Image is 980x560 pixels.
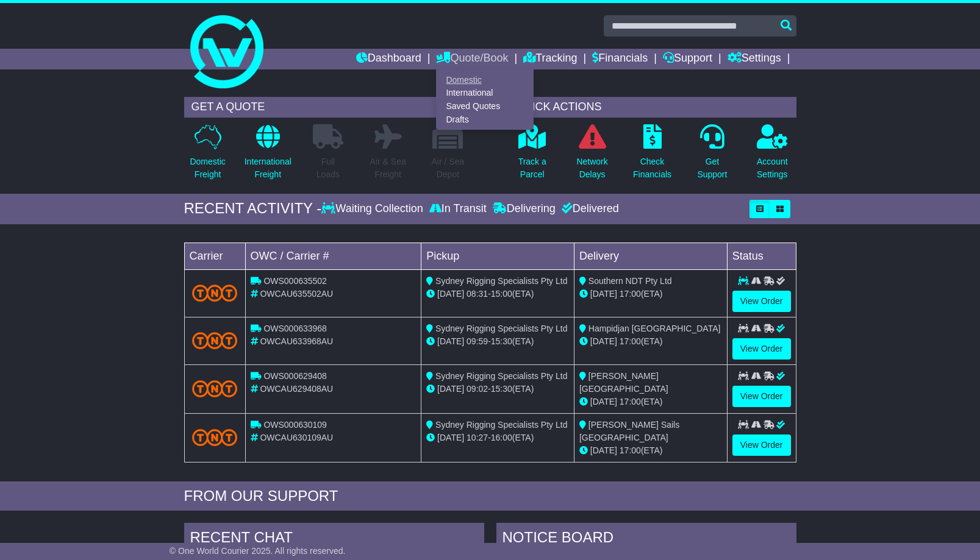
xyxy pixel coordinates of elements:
div: - (ETA) [426,431,569,444]
a: CheckFinancials [632,124,672,188]
p: Account Settings [757,155,788,181]
div: Delivered [559,202,619,216]
td: Carrier [184,243,245,269]
div: Delivering [490,202,559,216]
a: Tracking [523,49,577,69]
a: View Order [732,386,791,407]
span: [DATE] [437,289,464,299]
div: - (ETA) [426,383,569,395]
span: Sydney Rigging Specialists Pty Ltd [435,276,567,286]
p: Network Delays [576,155,607,181]
a: Dashboard [356,49,421,69]
span: OWCAU629408AU [260,384,333,394]
span: OWCAU633968AU [260,336,333,346]
span: OWCAU630109AU [260,433,333,442]
span: [DATE] [590,445,617,455]
div: - (ETA) [426,335,569,348]
span: [PERSON_NAME][GEOGRAPHIC_DATA] [579,371,668,394]
img: TNT_Domestic.png [192,332,238,349]
span: OWCAU635502AU [260,289,333,299]
div: (ETA) [579,335,722,348]
p: Air & Sea Freight [370,155,406,181]
span: [DATE] [437,384,464,394]
span: 10:27 [467,433,488,442]
div: RECENT ACTIVITY - [184,200,322,218]
span: Southern NDT Pty Ltd [588,276,672,286]
span: Sydney Rigging Specialists Pty Ltd [435,324,567,333]
p: Track a Parcel [518,155,546,181]
img: TNT_Domestic.png [192,429,238,445]
div: GET A QUOTE [184,97,472,118]
div: (ETA) [579,444,722,457]
div: - (ETA) [426,288,569,300]
span: [DATE] [590,397,617,406]
a: Financials [592,49,648,69]
span: 09:59 [467,336,488,346]
span: OWS000630109 [263,420,327,430]
span: 15:30 [491,336,512,346]
span: [DATE] [590,336,617,346]
span: 17:00 [620,445,641,455]
span: [PERSON_NAME] Sails [GEOGRAPHIC_DATA] [579,420,679,442]
div: QUICK ACTIONS [509,97,796,118]
span: 17:00 [620,336,641,346]
a: Domestic [437,73,533,87]
a: Track aParcel [518,124,547,188]
a: View Order [732,434,791,456]
div: RECENT CHAT [184,523,484,556]
a: Settings [728,49,781,69]
img: TNT_Domestic.png [192,285,238,301]
a: AccountSettings [756,124,789,188]
a: Saved Quotes [437,100,533,113]
p: Get Support [697,155,727,181]
span: OWS000633968 [263,324,327,333]
a: NetworkDelays [576,124,608,188]
a: DomesticFreight [189,124,226,188]
p: International Freight [245,155,291,181]
a: View Order [732,291,791,312]
div: Waiting Collection [321,202,426,216]
p: Air / Sea Depot [432,155,465,181]
td: Status [727,243,796,269]
a: GetSupport [696,124,728,188]
span: Hampidjan [GEOGRAPHIC_DATA] [588,324,721,333]
span: [DATE] [437,433,464,442]
a: InternationalFreight [244,124,292,188]
div: (ETA) [579,395,722,408]
a: Drafts [437,113,533,126]
span: © One World Courier 2025. All rights reserved. [170,546,346,556]
span: OWS000635502 [263,276,327,286]
div: In Transit [426,202,490,216]
p: Check Financials [633,155,671,181]
span: Sydney Rigging Specialists Pty Ltd [435,371,567,381]
td: OWC / Carrier # [245,243,421,269]
span: 08:31 [467,289,488,299]
span: 09:02 [467,384,488,394]
a: View Order [732,338,791,360]
span: Sydney Rigging Specialists Pty Ltd [435,420,567,430]
span: 16:00 [491,433,512,442]
span: OWS000629408 [263,371,327,381]
span: 15:30 [491,384,512,394]
span: 17:00 [620,397,641,406]
span: 15:00 [491,289,512,299]
td: Delivery [574,243,727,269]
a: Quote/Book [436,49,508,69]
div: NOTICE BOARD [496,523,796,556]
div: (ETA) [579,288,722,300]
div: FROM OUR SUPPORT [184,487,796,505]
div: Quote/Book [436,69,534,130]
a: International [437,87,533,100]
img: TNT_Domestic.png [192,380,238,397]
td: Pickup [421,243,574,269]
span: [DATE] [590,289,617,299]
p: Domestic Freight [190,155,225,181]
a: Support [663,49,712,69]
span: [DATE] [437,336,464,346]
p: Full Loads [313,155,343,181]
span: 17:00 [620,289,641,299]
